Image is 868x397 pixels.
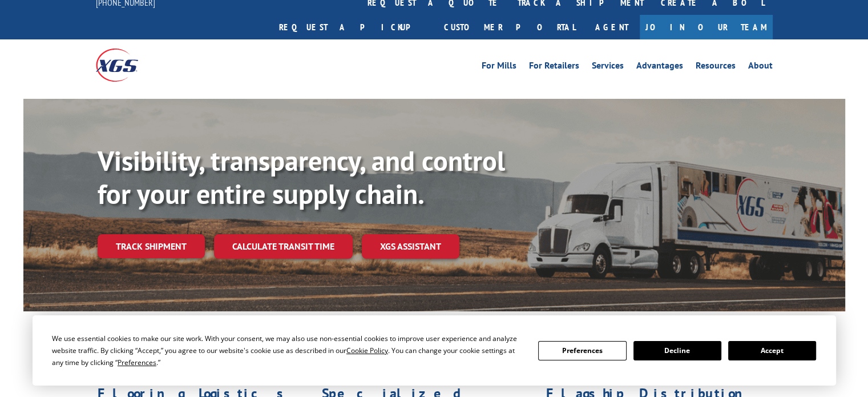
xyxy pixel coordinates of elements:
button: Preferences [538,341,626,360]
div: Cookie Consent Prompt [33,315,836,386]
button: Decline [633,341,721,360]
span: Preferences [118,358,156,367]
a: Customer Portal [435,15,584,39]
div: We use essential cookies to make our site work. With your consent, we may also use non-essential ... [52,332,524,368]
a: Agent [584,15,640,39]
a: Resources [696,61,736,74]
a: Advantages [636,61,683,74]
a: About [748,61,773,74]
span: Cookie Policy [346,346,388,355]
a: Services [592,61,624,74]
a: For Retailers [529,61,579,74]
a: Join Our Team [640,15,773,39]
a: Request a pickup [271,15,435,39]
a: XGS ASSISTANT [362,234,459,259]
b: Visibility, transparency, and control for your entire supply chain. [98,143,505,211]
button: Accept [728,341,816,360]
a: For Mills [482,61,516,74]
a: Calculate transit time [214,234,353,259]
a: Track shipment [98,234,205,258]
